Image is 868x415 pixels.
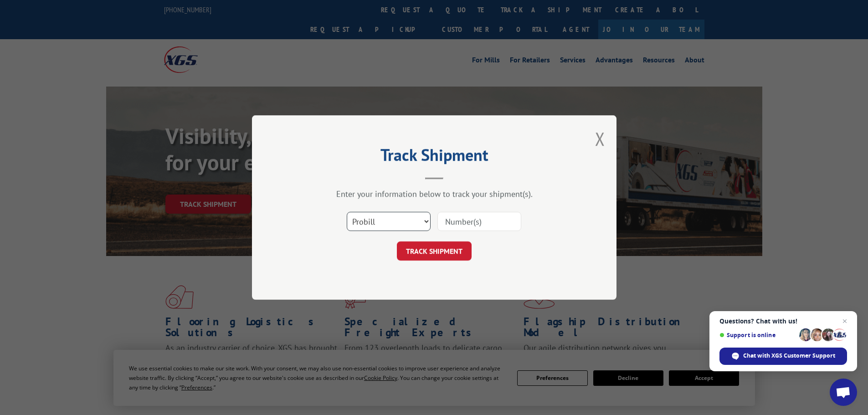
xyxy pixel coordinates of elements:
[298,149,571,166] h2: Track Shipment
[437,212,521,231] input: Number(s)
[595,127,605,151] button: Close modal
[719,318,847,325] span: Questions? Chat with us!
[397,241,472,261] button: TRACK SHIPMENT
[830,379,857,406] div: Open chat
[839,316,850,327] span: Close chat
[743,352,835,360] span: Chat with XGS Customer Support
[719,332,796,338] span: Support is online
[298,189,571,199] div: Enter your information below to track your shipment(s).
[719,348,847,365] div: Chat with XGS Customer Support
